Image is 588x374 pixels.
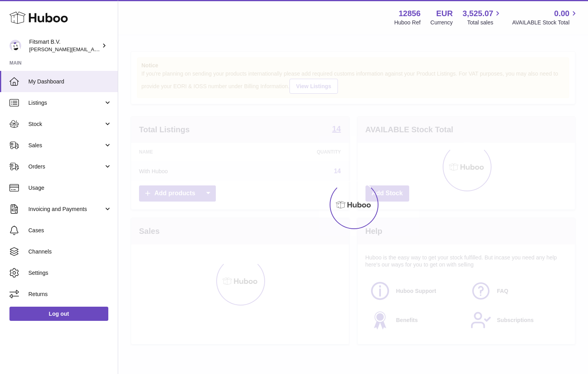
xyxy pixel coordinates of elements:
[467,19,502,26] span: Total sales
[9,40,21,52] img: jonathan@leaderoo.com
[436,8,453,19] strong: EUR
[28,269,112,277] span: Settings
[512,8,579,26] a: 0.00 AVAILABLE Stock Total
[463,8,503,26] a: 3,525.07 Total sales
[28,206,104,213] span: Invoicing and Payments
[394,19,421,26] div: Huboo Ref
[28,227,112,234] span: Cases
[399,8,421,19] strong: 12856
[28,120,104,128] span: Stock
[29,46,158,52] span: [PERSON_NAME][EMAIL_ADDRESS][DOMAIN_NAME]
[9,307,108,321] a: Log out
[28,248,112,256] span: Channels
[28,163,104,170] span: Orders
[29,38,100,53] div: Fitsmart B.V.
[463,8,493,19] span: 3,525.07
[512,19,579,26] span: AVAILABLE Stock Total
[28,99,104,107] span: Listings
[28,291,112,298] span: Returns
[430,19,453,26] div: Currency
[28,142,104,149] span: Sales
[28,184,112,192] span: Usage
[554,8,569,19] span: 0.00
[28,78,112,85] span: My Dashboard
